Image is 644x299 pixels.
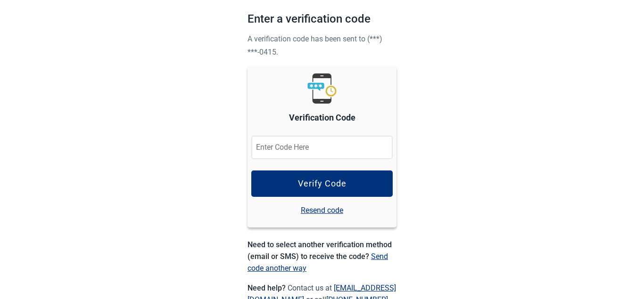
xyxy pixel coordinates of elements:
button: Verify Code [251,170,393,197]
input: Enter Code Here [251,136,393,159]
h1: Enter a verification code [248,10,396,32]
a: Resend code [301,204,343,216]
div: Verify Code [298,179,347,188]
label: Verification Code [289,111,355,124]
span: Need to select another verification method (email or SMS) to receive the code? [248,240,392,261]
span: A verification code has been sent to (***) ***-0415. [248,34,382,57]
span: Need help? [248,283,288,292]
